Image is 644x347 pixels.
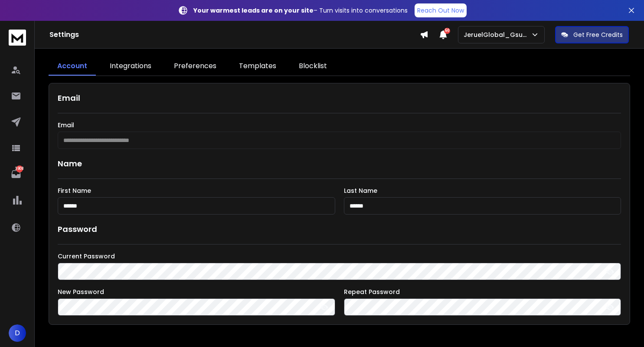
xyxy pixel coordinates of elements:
a: Preferences [165,57,225,76]
p: JeruelGlobal_Gsuite [464,30,531,39]
a: 3908 [7,165,25,183]
p: 3908 [16,165,23,172]
a: Reach Out Now [415,3,467,17]
h1: Name [58,158,621,170]
label: Last Name [344,188,621,194]
p: Reach Out Now [417,6,464,15]
a: Templates [230,57,285,76]
a: Account [49,57,96,76]
a: Blocklist [290,57,336,76]
label: New Password [58,289,335,295]
h1: Email [58,92,621,104]
label: Current Password [58,253,621,259]
label: First Name [58,188,335,194]
p: – Turn visits into conversations [193,6,408,15]
img: logo [9,30,26,46]
p: Get Free Credits [573,30,623,39]
button: D [9,324,26,342]
button: Get Free Credits [555,26,629,43]
h1: Password [58,223,97,235]
a: Integrations [101,57,160,76]
span: 50 [444,28,450,34]
label: Email [58,122,621,128]
label: Repeat Password [344,289,621,295]
strong: Your warmest leads are on your site [193,6,314,15]
h1: Settings [49,30,420,40]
